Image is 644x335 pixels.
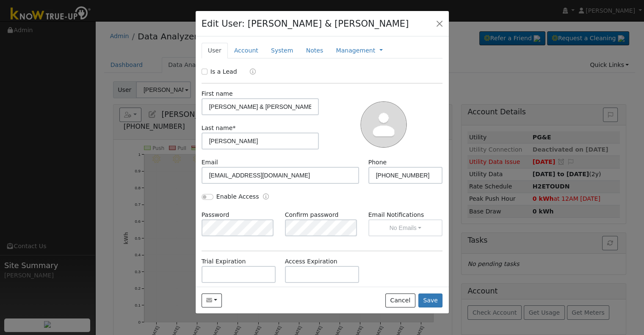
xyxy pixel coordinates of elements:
[202,43,228,58] a: User
[202,124,236,133] label: Last name
[368,210,443,219] label: Email Notifications
[228,43,265,58] a: Account
[265,43,300,58] a: System
[216,192,259,201] label: Enable Access
[202,69,207,75] input: Is a Lead
[285,257,337,266] label: Access Expiration
[202,210,229,219] label: Password
[368,158,387,167] label: Phone
[202,293,222,308] button: tracyleach@cusd.com
[418,293,443,308] button: Save
[202,17,409,30] h4: Edit User: [PERSON_NAME] & [PERSON_NAME]
[263,192,269,202] a: Enable Access
[385,293,415,308] button: Cancel
[210,67,237,76] label: Is a Lead
[202,257,246,266] label: Trial Expiration
[243,67,256,77] a: Lead
[285,210,339,219] label: Confirm password
[336,46,375,55] a: Management
[232,125,235,131] span: Required
[202,89,233,98] label: First name
[299,43,329,58] a: Notes
[202,158,218,167] label: Email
